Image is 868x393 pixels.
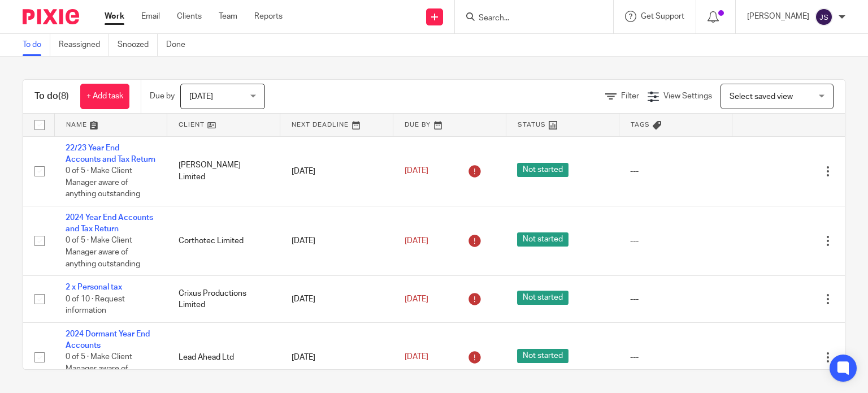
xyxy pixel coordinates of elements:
p: [PERSON_NAME] [747,11,809,22]
span: Not started [517,349,568,363]
span: Filter [621,92,639,100]
span: Not started [517,163,568,177]
a: 2 x Personal tax [66,283,122,291]
span: 0 of 5 · Make Client Manager aware of anything outstanding [66,167,140,198]
span: Tags [631,122,650,128]
span: (8) [58,92,69,101]
a: Reassigned [59,34,109,56]
td: Lead Ahead Ltd [167,322,280,392]
p: Due by [150,90,175,102]
td: [DATE] [280,276,393,322]
span: 0 of 5 · Make Client Manager aware of anything outstanding [66,353,140,385]
span: [DATE] [405,237,428,245]
span: [DATE] [405,167,428,175]
span: [DATE] [189,93,213,101]
a: To do [23,34,50,56]
input: Search [478,14,579,24]
td: Corthotec Limited [167,206,280,275]
span: [DATE] [405,295,428,303]
a: 22/23 Year End Accounts and Tax Return [66,144,155,163]
img: svg%3E [815,8,833,26]
a: Clients [177,11,202,22]
td: [DATE] [280,322,393,392]
img: Pixie [23,9,79,24]
td: [DATE] [280,136,393,206]
div: --- [630,293,721,305]
div: --- [630,352,721,363]
a: Done [166,34,194,56]
td: Crixus Productions Limited [167,276,280,322]
a: Team [219,11,237,22]
span: 0 of 5 · Make Client Manager aware of anything outstanding [66,237,140,268]
a: Reports [254,11,283,22]
span: Get Support [641,12,684,20]
a: + Add task [80,84,129,109]
span: Not started [517,232,568,247]
td: [PERSON_NAME] Limited [167,136,280,206]
span: View Settings [663,92,712,100]
span: 0 of 10 · Request information [66,295,125,315]
span: Not started [517,291,568,305]
a: 2024 Dormant Year End Accounts [66,330,150,349]
a: 2024 Year End Accounts and Tax Return [66,214,153,233]
div: --- [630,235,721,247]
a: Snoozed [118,34,158,56]
div: --- [630,166,721,177]
span: [DATE] [405,353,428,361]
span: Select saved view [730,93,793,101]
h1: To do [34,90,69,102]
a: Work [105,11,124,22]
td: [DATE] [280,206,393,275]
a: Email [141,11,160,22]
